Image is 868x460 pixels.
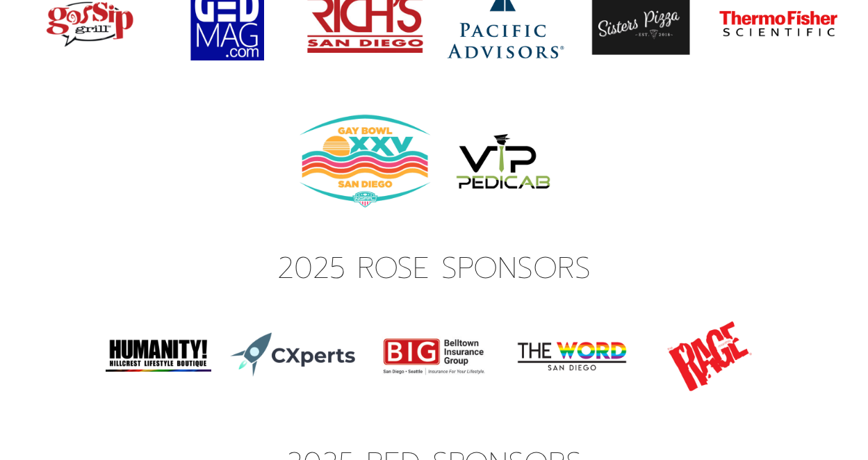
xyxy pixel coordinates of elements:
img: RAGE [641,287,778,425]
div: 2025 ROSE SPONSORS [21,249,847,288]
img: The Word San Diego [503,287,641,425]
img: VIP Pedicab [434,92,572,230]
img: Humanity [90,287,227,425]
img: Belltown Insurance Group [365,287,502,425]
img: CXperts [227,287,365,425]
img: National Gay Flag Football League [296,92,434,230]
